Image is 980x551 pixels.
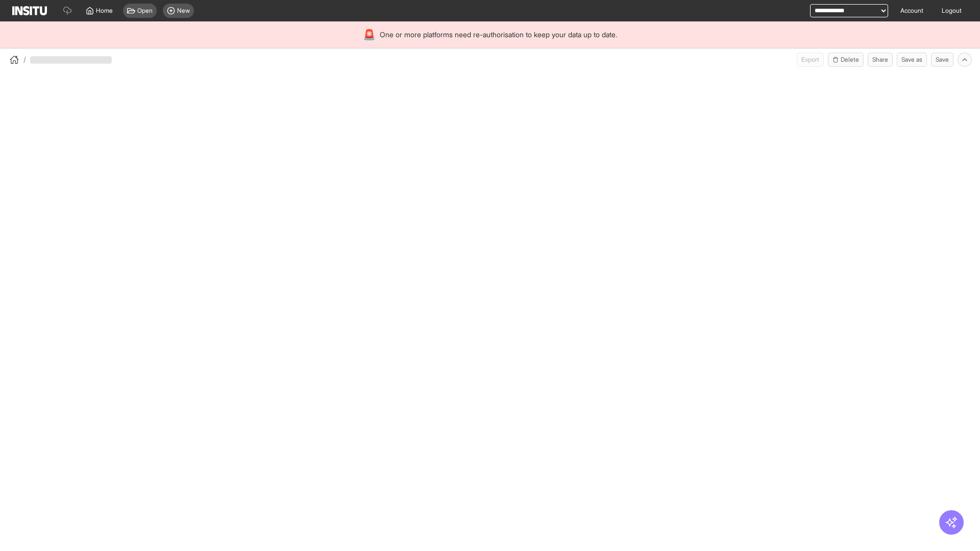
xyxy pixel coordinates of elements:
[96,7,113,15] span: Home
[797,53,824,67] span: Can currently only export from Insights reports.
[931,53,953,67] button: Save
[797,53,824,67] button: Export
[380,30,617,40] span: One or more platforms need re-authorisation to keep your data up to date.
[8,54,26,66] button: /
[12,6,47,15] img: Logo
[363,28,376,42] div: 🚨
[897,53,927,67] button: Save as
[137,7,153,15] span: Open
[868,53,893,67] button: Share
[828,53,864,67] button: Delete
[23,55,26,65] span: /
[177,7,190,15] span: New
